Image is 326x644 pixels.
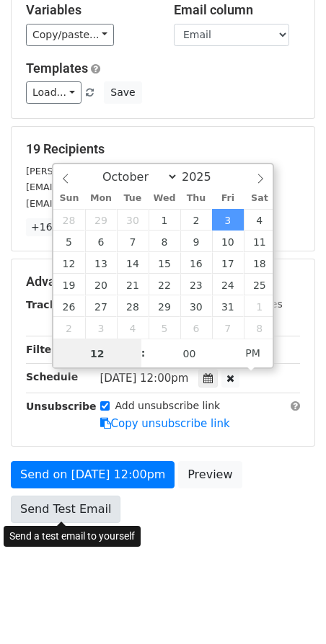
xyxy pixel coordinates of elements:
[117,252,149,274] span: October 14, 2025
[180,209,212,231] span: October 2, 2025
[180,274,212,295] span: October 23, 2025
[117,231,149,252] span: October 7, 2025
[26,274,300,290] h5: Advanced
[212,317,244,339] span: November 7, 2025
[53,231,85,252] span: October 5, 2025
[180,295,212,317] span: October 30, 2025
[26,371,78,383] strong: Schedule
[26,299,74,310] strong: Tracking
[149,274,180,295] span: October 22, 2025
[53,295,85,317] span: October 26, 2025
[244,317,276,339] span: November 8, 2025
[244,274,276,295] span: October 25, 2025
[26,182,187,192] small: [EMAIL_ADDRESS][DOMAIN_NAME]
[174,2,300,18] h5: Email column
[178,461,242,488] a: Preview
[244,252,276,274] span: October 18, 2025
[85,252,117,274] span: October 13, 2025
[85,231,117,252] span: October 6, 2025
[115,398,221,413] label: Add unsubscribe link
[117,209,149,231] span: September 30, 2025
[212,231,244,252] span: October 10, 2025
[212,252,244,274] span: October 17, 2025
[180,194,212,203] span: Thu
[254,575,326,644] iframe: Chat Widget
[26,166,263,176] small: [PERSON_NAME][EMAIL_ADDRESS][DOMAIN_NAME]
[117,317,149,339] span: November 4, 2025
[26,81,81,104] a: Load...
[11,496,120,523] a: Send Test Email
[146,339,234,368] input: Minute
[244,231,276,252] span: October 11, 2025
[26,61,88,76] a: Templates
[4,526,141,547] div: Send a test email to yourself
[178,170,230,184] input: Year
[11,461,175,488] a: Send on [DATE] 12:00pm
[149,295,180,317] span: October 29, 2025
[26,141,300,157] h5: 19 Recipients
[100,417,230,430] a: Copy unsubscribe link
[212,295,244,317] span: October 31, 2025
[244,209,276,231] span: October 4, 2025
[149,231,180,252] span: October 8, 2025
[100,372,189,385] span: [DATE] 12:00pm
[117,194,149,203] span: Tue
[26,344,63,355] strong: Filters
[53,274,85,295] span: October 19, 2025
[244,295,276,317] span: November 1, 2025
[53,209,85,231] span: September 28, 2025
[226,297,282,312] label: UTM Codes
[141,339,146,367] span: :
[180,252,212,274] span: October 16, 2025
[85,194,117,203] span: Mon
[85,295,117,317] span: October 27, 2025
[212,194,244,203] span: Fri
[26,401,97,412] strong: Unsubscribe
[149,317,180,339] span: November 5, 2025
[212,209,244,231] span: October 3, 2025
[149,252,180,274] span: October 15, 2025
[85,209,117,231] span: September 29, 2025
[212,274,244,295] span: October 24, 2025
[53,339,141,368] input: Hour
[53,194,85,203] span: Sun
[26,218,87,236] a: +16 more
[180,317,212,339] span: November 6, 2025
[26,24,114,46] a: Copy/paste...
[85,317,117,339] span: November 3, 2025
[117,274,149,295] span: October 21, 2025
[180,231,212,252] span: October 9, 2025
[149,194,180,203] span: Wed
[53,317,85,339] span: November 2, 2025
[233,339,273,367] span: Click to toggle
[53,252,85,274] span: October 12, 2025
[117,295,149,317] span: October 28, 2025
[26,2,152,18] h5: Variables
[244,194,276,203] span: Sat
[26,198,187,209] small: [EMAIL_ADDRESS][DOMAIN_NAME]
[149,209,180,231] span: October 1, 2025
[104,81,141,104] button: Save
[85,274,117,295] span: October 20, 2025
